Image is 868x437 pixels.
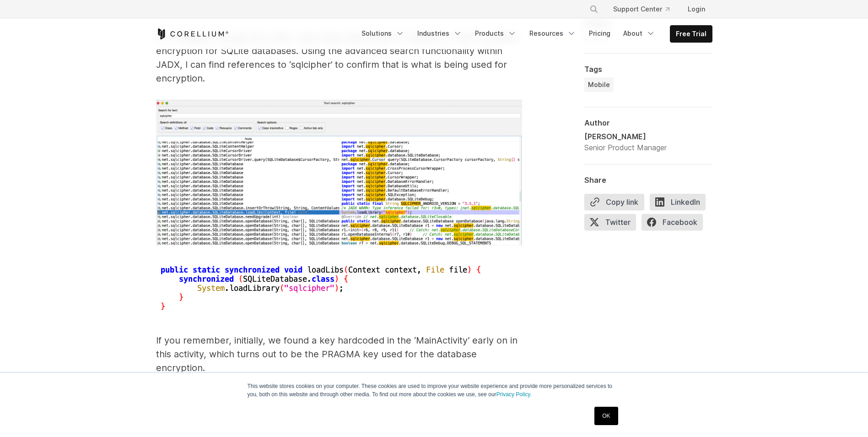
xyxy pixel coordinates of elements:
a: Login [680,1,712,17]
span: Twitter [584,214,636,230]
button: Search [586,1,602,17]
img: Public static synchronized void [156,264,485,315]
div: Navigation Menu [356,25,712,43]
button: Copy link [584,194,644,210]
a: Pricing [583,25,616,42]
span: LinkedIn [650,194,706,210]
a: Facebook [642,214,708,234]
a: Mobile [584,77,614,92]
p: As I navigate through the code, I see many references to ‘sqlcipher,’ which is added encryption f... [156,30,522,85]
div: [PERSON_NAME] [584,131,667,142]
a: Resources [524,25,582,42]
a: LinkedIn [650,194,711,214]
a: Free Trial [670,26,712,42]
span: Facebook [642,214,703,230]
div: Author [584,118,712,127]
a: About [618,25,661,42]
div: Share [584,175,712,185]
a: Support Center [606,1,677,17]
span: Mobile [588,80,610,89]
a: Twitter [584,214,642,234]
a: Solutions [356,25,410,42]
a: Corellium Home [156,28,229,39]
img: Text search for sqlcipher [156,100,522,246]
div: Navigation Menu [578,1,712,17]
a: Industries [412,25,468,42]
div: Tags [584,65,712,74]
div: Senior Product Manager [584,142,667,153]
p: This website stores cookies on your computer. These cookies are used to improve your website expe... [248,382,621,399]
p: If you remember, initially, we found a key hardcoded in the ‘MainActivity’ early on in this activ... [156,333,522,375]
a: Privacy Policy. [496,391,532,398]
a: Products [469,25,522,42]
a: OK [594,407,618,425]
